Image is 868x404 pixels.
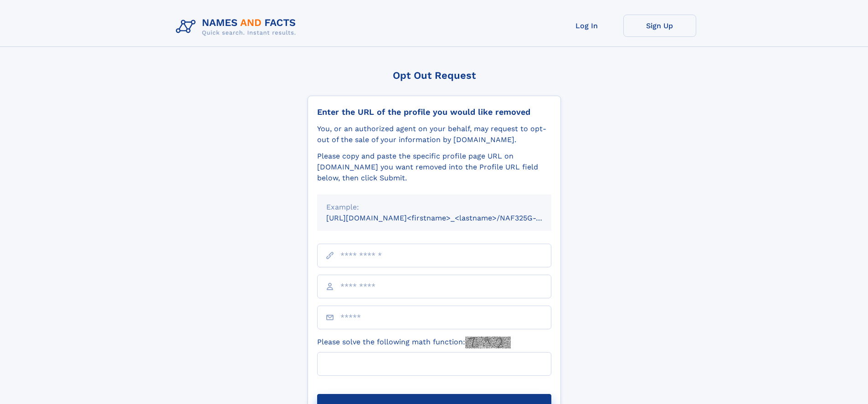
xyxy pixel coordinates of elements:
[317,151,551,184] div: Please copy and paste the specific profile page URL on [DOMAIN_NAME] you want removed into the Pr...
[317,337,511,348] label: Please solve the following math function:
[317,107,551,117] div: Enter the URL of the profile you would like removed
[317,123,551,145] div: You, or an authorized agent on your behalf, may request to opt-out of the sale of your informatio...
[308,70,561,81] div: Opt Out Request
[326,202,542,213] div: Example:
[172,15,303,39] img: Logo Names and Facts
[326,214,569,222] small: [URL][DOMAIN_NAME]<firstname>_<lastname>/NAF325G-xxxxxxxx
[623,15,696,37] a: Sign Up
[550,15,623,37] a: Log In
